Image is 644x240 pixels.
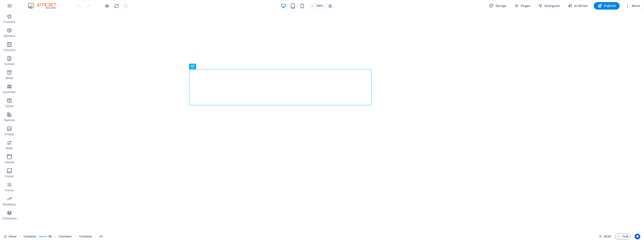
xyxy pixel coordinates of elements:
[4,118,15,122] p: Features
[6,146,13,150] p: Slider
[24,234,37,239] span: Click to select. Double-click to edit
[635,234,640,239] button: Usercentrics
[623,2,642,10] button: More
[607,235,608,238] span: :
[309,3,326,9] button: 100%
[6,76,13,80] p: Boxes
[113,3,119,9] button: reload
[5,189,14,192] p: Forms
[5,104,14,108] p: Tables
[4,234,17,239] a: Click to cancel selection. Double-click to open Pages
[489,4,507,8] span: Design
[24,234,103,239] nav: breadcrumb
[5,160,14,164] p: Header
[566,2,590,10] button: AI Writer
[38,234,47,239] span: . banner
[2,217,16,220] p: Collections
[79,234,92,239] span: Click to select. Double-click to edit
[615,234,631,239] button: Code
[316,3,323,9] h6: 100%
[5,175,14,178] p: Footer
[514,4,530,8] span: Pages
[114,3,119,9] i: Reload page
[49,235,51,238] i: This element contains a background
[512,2,532,10] button: Pages
[487,2,509,10] button: Design
[328,4,332,8] i: On resize automatically adjust zoom level to fit chosen device.
[4,34,15,38] p: Elements
[487,2,509,10] div: Design (Ctrl+Alt+Y)
[617,234,629,239] span: Code
[104,3,110,9] button: Click here to leave preview mode and continue editing
[3,203,16,206] p: Marketing
[538,4,560,8] span: Navigator
[599,234,611,239] h6: Session time
[3,90,16,94] p: Accordion
[4,48,15,52] p: Columns
[594,2,620,10] button: Publish
[536,2,562,10] button: Navigator
[99,234,103,239] span: Click to select. Double-click to edit
[27,3,62,9] img: Editor Logo
[59,234,72,239] span: Click to select. Double-click to edit
[3,20,15,24] p: Favorites
[4,62,15,66] p: Content
[568,4,588,8] span: AI Writer
[625,4,640,8] span: More
[604,234,611,239] span: 00 00
[597,4,616,8] span: Publish
[5,132,14,136] p: Images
